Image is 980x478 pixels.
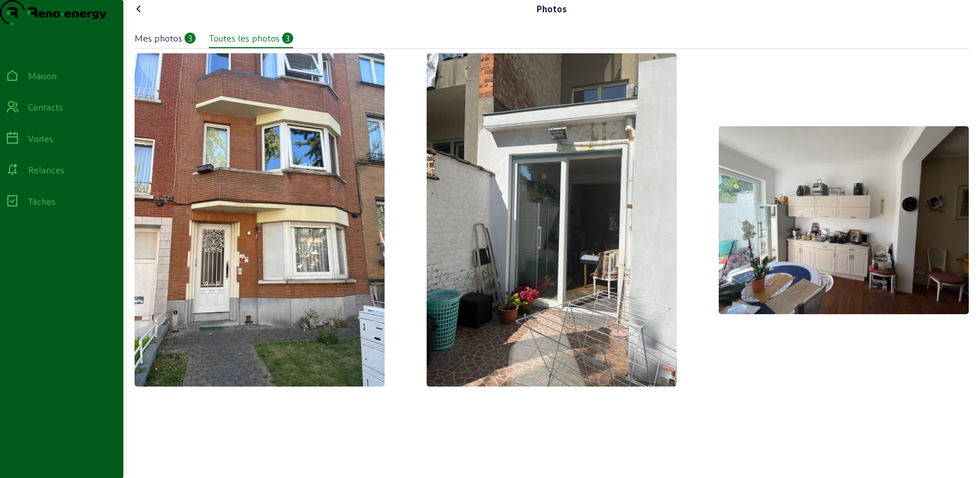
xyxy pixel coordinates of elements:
font: Photos [537,3,567,14]
font: Toutes les photos [209,33,280,43]
img: 6327381E-0911-43E3-AC93-00E89381B39C_1_105_c.jpeg [719,126,969,314]
font: 3 [188,33,192,43]
font: Contacts [28,102,63,112]
font: Maison [28,70,57,81]
font: 3 [285,33,290,43]
font: Mes photos [135,33,182,43]
img: CB9A22D9-6AD8-43B4-BDC3-45EFE0ABFE24_1_105_c.jpeg [135,53,385,387]
font: Tâches [28,196,56,206]
font: Visites [28,133,53,144]
font: Relances [28,164,64,175]
img: E8285F7B-4971-4CB7-8184-C38AD9D51B4E_1_105_c.jpeg [427,53,677,387]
